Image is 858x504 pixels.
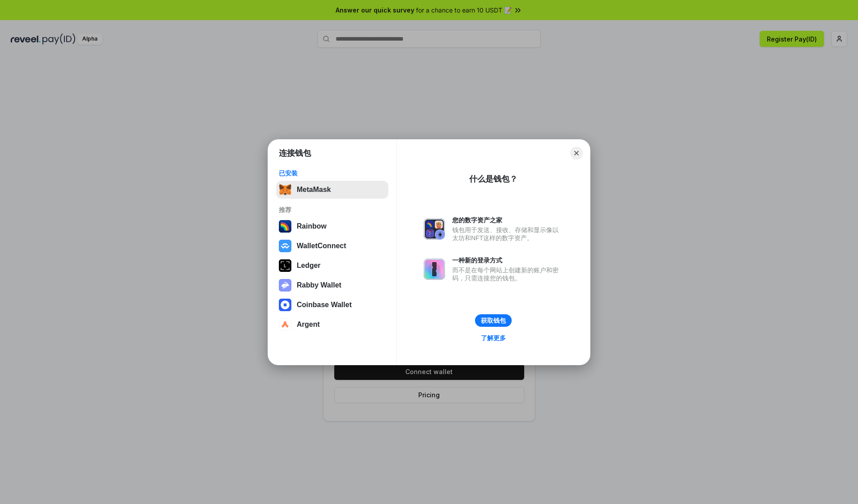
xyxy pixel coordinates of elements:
[481,317,506,325] div: 获取钱包
[279,148,311,158] h1: 连接钱包
[424,218,445,240] img: svg+xml,%3Csvg%20xmlns%3D%22http%3A%2F%2Fwww.w3.org%2F2000%2Fsvg%22%20fill%3D%22none%22%20viewBox...
[276,316,388,333] button: Argent
[276,217,388,235] button: Rainbow
[452,266,563,282] div: 而不是在每个网站上创建新的账户和密码，只需连接您的钱包。
[279,240,291,252] img: svg+xml,%3Csvg%20width%3D%2228%22%20height%3D%2228%22%20viewBox%3D%220%200%2028%2028%22%20fill%3D...
[297,186,331,194] div: MetaMask
[276,181,388,199] button: MetaMask
[276,296,388,314] button: Coinbase Wallet
[297,222,327,230] div: Rainbow
[475,314,512,327] button: 获取钱包
[279,279,291,292] img: svg+xml,%3Csvg%20xmlns%3D%22http%3A%2F%2Fwww.w3.org%2F2000%2Fsvg%22%20fill%3D%22none%22%20viewBox...
[279,259,291,272] img: svg+xml,%3Csvg%20xmlns%3D%22http%3A%2F%2Fwww.w3.org%2F2000%2Fsvg%22%20width%3D%2228%22%20height%3...
[279,318,291,331] img: svg+xml,%3Csvg%20width%3D%2228%22%20height%3D%2228%22%20viewBox%3D%220%200%2028%2028%22%20fill%3D...
[276,276,388,294] button: Rabby Wallet
[279,183,291,196] img: svg+xml,%3Csvg%20fill%3D%22none%22%20height%3D%2233%22%20viewBox%3D%220%200%2035%2033%22%20width%...
[297,301,352,309] div: Coinbase Wallet
[452,216,563,224] div: 您的数字资产之家
[297,321,320,329] div: Argent
[276,237,388,255] button: WalletConnect
[481,334,506,342] div: 了解更多
[469,174,517,184] div: 什么是钱包？
[279,299,291,311] img: svg+xml,%3Csvg%20width%3D%2228%22%20height%3D%2228%22%20viewBox%3D%220%200%2028%2028%22%20fill%3D...
[276,257,388,275] button: Ledger
[279,206,386,214] div: 推荐
[475,332,511,344] a: 了解更多
[279,220,291,233] img: svg+xml,%3Csvg%20width%3D%22120%22%20height%3D%22120%22%20viewBox%3D%220%200%20120%20120%22%20fil...
[452,226,563,242] div: 钱包用于发送、接收、存储和显示像以太坊和NFT这样的数字资产。
[297,242,346,250] div: WalletConnect
[297,262,320,270] div: Ledger
[452,256,563,264] div: 一种新的登录方式
[424,258,445,280] img: svg+xml,%3Csvg%20xmlns%3D%22http%3A%2F%2Fwww.w3.org%2F2000%2Fsvg%22%20fill%3D%22none%22%20viewBox...
[297,281,341,289] div: Rabby Wallet
[570,147,583,159] button: Close
[279,169,386,177] div: 已安装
